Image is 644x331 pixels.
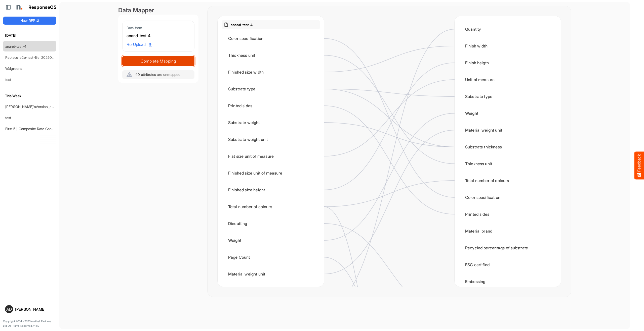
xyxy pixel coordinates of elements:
[5,55,70,60] a: Replace_e2e-test-file_20250604_111803
[5,77,11,82] a: test
[222,266,320,282] div: Material weight unit
[459,173,557,188] div: Total number of colours
[222,216,320,231] div: Diecutting
[118,6,198,15] div: Data Mapper
[459,257,557,272] div: FSC certified
[634,152,644,180] button: Feedback
[5,116,11,120] a: test
[127,33,190,39] div: anand-test-4
[222,283,320,299] div: Folding
[459,156,557,172] div: Thickness unit
[459,240,557,256] div: Recycled percentage of substrate
[459,55,557,71] div: Finish heigth
[459,139,557,155] div: Substrate thickness
[5,104,100,109] a: [PERSON_NAME]'sVersion_e2e-test-file_20250604_111803
[3,33,56,38] h6: [DATE]
[135,72,180,77] span: 40 attributes are unmapped
[222,148,320,164] div: Flat size unit of measure
[231,22,253,27] p: anand-test-4
[127,25,190,31] div: Data from
[222,31,320,46] div: Color specification
[6,307,12,311] span: AD
[28,5,57,10] h1: ResponseOS
[222,98,320,114] div: Printed sides
[15,307,54,311] div: [PERSON_NAME]
[3,17,56,25] button: New RFP
[459,21,557,37] div: Quantity
[222,165,320,181] div: Finished size unit of measure
[459,274,557,289] div: Embossing
[222,81,320,97] div: Substrate type
[222,132,320,147] div: Substrate weight unit
[222,199,320,214] div: Total number of colours
[5,44,26,48] a: anand-test-4
[122,56,194,66] button: Complete Mapping
[459,122,557,138] div: Material weight unit
[459,38,557,54] div: Finish width
[459,223,557,239] div: Material brand
[125,40,154,49] a: Re-Upload
[459,89,557,104] div: Substrate type
[222,249,320,265] div: Page Count
[459,105,557,121] div: Weight
[5,66,22,71] a: Walgreens
[3,93,56,99] h6: This Week
[459,72,557,87] div: Unit of measure
[222,115,320,130] div: Substrate weight
[222,233,320,248] div: Weight
[14,2,24,12] img: Northell
[222,47,320,63] div: Thickness unit
[123,58,194,65] span: Complete Mapping
[222,182,320,198] div: Finished size height
[3,319,56,328] p: Copyright 2004 - 2025 Northell Partners Ltd. All Rights Reserved. v 1.1.0
[459,206,557,222] div: Printed sides
[222,64,320,80] div: Finished size width
[5,127,65,131] a: First 5 | Composite Rate Card [DATE]
[127,41,152,48] span: Re-Upload
[459,190,557,205] div: Color specification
